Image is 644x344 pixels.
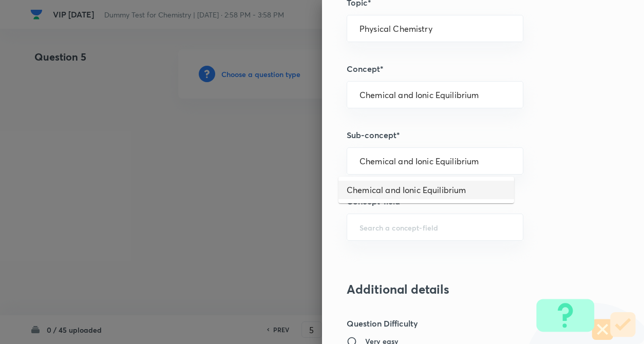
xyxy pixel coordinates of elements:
button: Open [517,28,519,30]
h5: Sub-concept* [347,129,585,141]
input: Search a concept [359,90,510,100]
button: Open [517,226,519,228]
input: Search a topic [359,24,510,33]
li: Chemical and Ionic Equilibrium [338,181,514,199]
h5: Concept* [347,63,585,75]
button: Close [517,160,519,162]
button: Open [517,94,519,96]
input: Search a sub-concept [359,156,510,166]
h3: Additional details [347,282,585,297]
h5: Question Difficulty [347,317,585,330]
input: Search a concept-field [359,222,510,232]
